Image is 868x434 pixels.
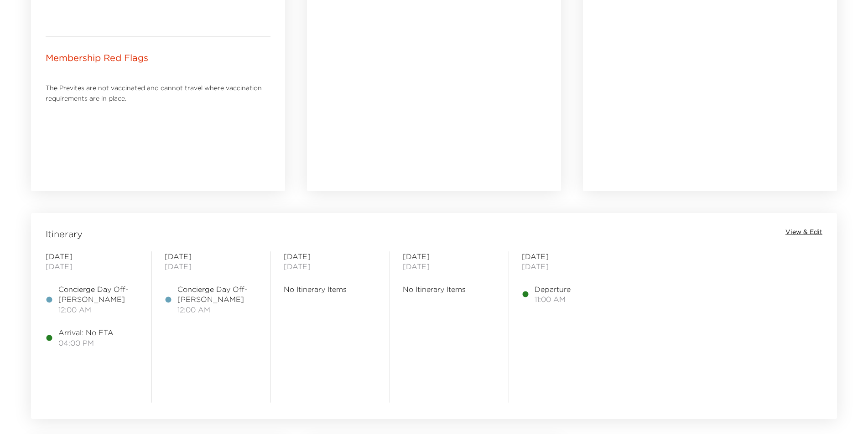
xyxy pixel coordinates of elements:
span: [DATE] [522,251,615,261]
button: View & Edit [785,228,822,237]
span: Itinerary [46,228,83,240]
span: No Itinerary Items [284,284,377,294]
span: Arrival: No ETA [58,327,114,337]
p: Membership Red Flags [46,51,148,64]
span: [DATE] [46,251,139,261]
span: [DATE] [165,261,258,271]
span: 11:00 AM [535,294,571,304]
span: 12:00 AM [58,305,139,315]
span: Departure [535,284,571,294]
span: [DATE] [284,261,377,271]
span: [DATE] [522,261,615,271]
span: Concierge Day Off- [PERSON_NAME] [177,284,258,305]
span: The Prevites are not vaccinated and cannot travel where vaccination requirements are in place. [46,84,262,102]
span: No Itinerary Items [403,284,496,294]
span: [DATE] [284,251,377,261]
span: [DATE] [165,251,258,261]
span: [DATE] [46,261,139,271]
span: Concierge Day Off- [PERSON_NAME] [58,284,139,305]
span: 04:00 PM [58,338,114,348]
span: [DATE] [403,261,496,271]
span: 12:00 AM [177,305,258,315]
span: [DATE] [403,251,496,261]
